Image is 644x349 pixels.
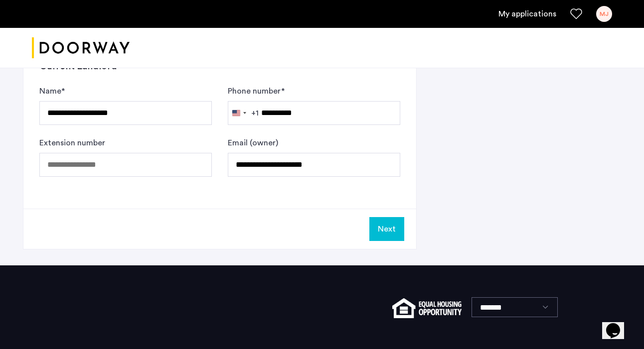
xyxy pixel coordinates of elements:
[228,85,285,97] label: Phone number *
[39,137,105,149] label: Extension number
[602,309,634,339] iframe: chat widget
[32,29,130,67] img: logo
[392,298,462,318] img: equal-housing.png
[570,8,582,20] a: Favorites
[39,85,65,97] label: Name *
[472,297,558,317] select: Language select
[228,102,259,124] button: Selected country
[32,29,130,67] a: Cazamio logo
[251,107,259,119] div: +1
[498,8,556,20] a: My application
[369,217,404,241] button: Next
[228,137,278,149] label: Email (owner)
[596,6,612,22] div: MJ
